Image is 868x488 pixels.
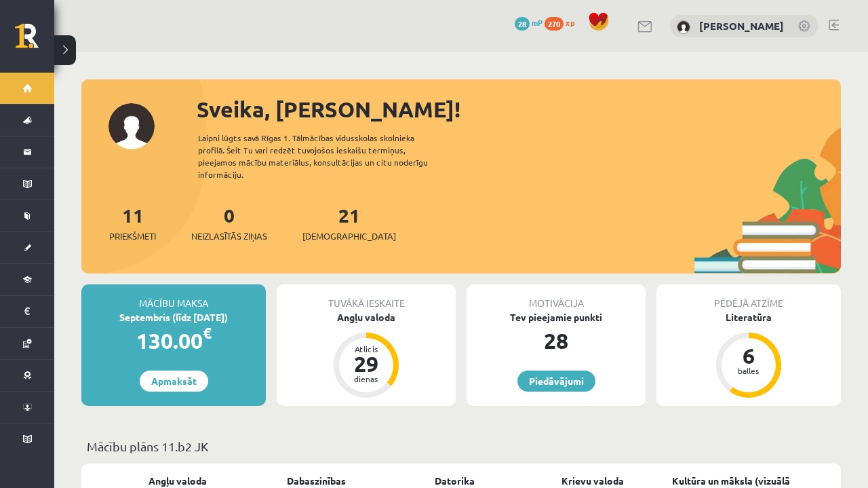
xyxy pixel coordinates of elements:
[140,371,208,392] a: Apmaksāt
[566,17,574,28] span: xp
[109,203,156,243] a: 11Priekšmeti
[81,284,266,310] div: Mācību maksa
[515,17,542,28] a: 28 mP
[346,375,387,383] div: dienas
[515,17,530,31] span: 28
[656,310,841,324] div: Literatūra
[81,310,266,324] div: Septembris (līdz [DATE])
[467,284,646,310] div: Motivācija
[728,345,769,367] div: 6
[191,203,267,243] a: 0Neizlasītās ziņas
[545,17,564,31] span: 270
[656,284,841,310] div: Pēdējā atzīme
[87,437,835,455] p: Mācību plāns 11.b2 JK
[198,132,452,181] div: Laipni lūgts savā Rīgas 1. Tālmācības vidusskolas skolnieka profilā. Šeit Tu vari redzēt tuvojošo...
[277,310,456,400] a: Angļu valoda Atlicis 29 dienas
[467,310,646,324] div: Tev pieejamie punkti
[656,310,841,400] a: Literatūra 6 balles
[277,310,456,324] div: Angļu valoda
[191,229,267,243] span: Neizlasītās ziņas
[435,474,475,488] a: Datorika
[346,345,387,353] div: Atlicis
[677,20,690,34] img: Betija Mačjuka
[277,284,456,310] div: Tuvākā ieskaite
[15,24,54,58] a: Rīgas 1. Tālmācības vidusskola
[302,229,396,243] span: [DEMOGRAPHIC_DATA]
[287,474,346,488] a: Dabaszinības
[346,353,387,375] div: 29
[561,474,624,488] a: Krievu valoda
[467,324,646,357] div: 28
[532,17,542,28] span: mP
[149,474,207,488] a: Angļu valoda
[197,93,841,126] div: Sveika, [PERSON_NAME]!
[545,17,581,28] a: 270 xp
[728,367,769,375] div: balles
[302,203,396,243] a: 21[DEMOGRAPHIC_DATA]
[203,323,212,343] span: €
[517,371,595,392] a: Piedāvājumi
[699,19,784,33] a: [PERSON_NAME]
[81,324,266,357] div: 130.00
[109,229,156,243] span: Priekšmeti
